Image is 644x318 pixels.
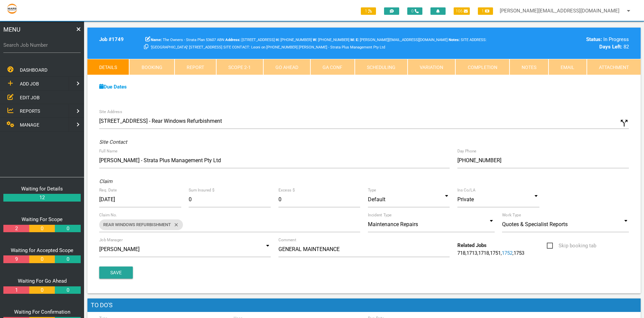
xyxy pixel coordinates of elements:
[3,25,21,34] span: MENU
[99,178,112,184] i: Claim
[355,59,408,75] a: Scheduling
[509,59,548,75] a: Notes
[225,38,275,42] span: [STREET_ADDRESS]
[548,59,586,75] a: Email
[454,242,543,257] div: , , , , ,
[276,38,312,42] span: Home Phone
[189,187,214,193] label: Sum Insured $
[263,59,310,75] a: Go Ahead
[502,250,513,256] a: 1752
[87,59,129,75] a: Details
[20,122,39,128] span: MANAGE
[599,44,622,50] b: Days Left:
[11,247,73,253] a: Waiting for Accepted Scope
[29,286,55,294] a: 0
[466,250,477,256] a: 1713
[457,242,487,248] b: Related Jobs
[278,237,296,243] label: Comment
[368,187,376,193] label: Type
[408,59,455,75] a: Variation
[175,59,216,75] a: Report
[21,186,63,192] a: Waiting for Details
[361,7,376,15] span: 1
[478,7,493,15] span: 1
[99,267,133,279] button: Save
[502,212,521,218] label: Work Type
[22,216,63,222] a: Waiting For Scope
[99,237,123,243] label: Job Manager
[449,38,460,42] b: Notes:
[278,187,295,193] label: Excess $
[99,36,124,42] b: Job # 1749
[3,255,29,263] a: 9
[350,38,355,42] b: M:
[586,36,602,42] b: Status:
[356,38,448,42] span: [PERSON_NAME][EMAIL_ADDRESS][DOMAIN_NAME]
[368,212,391,218] label: Incident Type
[99,84,127,90] a: Due Dates
[29,255,55,263] a: 0
[151,38,162,42] b: Name:
[129,59,174,75] a: Booking
[502,36,629,51] div: In Progress 82
[490,250,501,256] a: 1751
[14,309,70,315] a: Waiting For Confirmation
[20,108,40,114] span: REPORTS
[457,250,465,256] a: 718
[151,38,224,42] span: The Owners - Strata Plan 53607 ABN
[313,38,349,42] span: [PHONE_NUMBER]
[478,250,489,256] a: 1718
[356,38,359,42] b: E:
[55,255,80,263] a: 0
[225,38,240,42] b: Address:
[99,148,117,154] label: Full Name
[7,3,17,14] img: s3file
[313,38,317,42] b: W:
[99,212,117,218] label: Claim No.
[99,219,183,230] div: REAR WINDOWS REFURBISHMENT
[407,7,422,15] span: 0
[99,187,117,193] label: Req. Date
[3,41,81,49] label: Search Job Number
[20,81,39,86] span: ADD JOB
[216,59,263,75] a: Scope 2-1
[18,278,67,284] a: Waiting For Go Ahead
[3,194,81,202] a: 12
[20,67,47,73] span: DASHBOARD
[55,225,80,233] a: 0
[587,59,641,75] a: Attachment
[457,187,476,193] label: Ins Co/LA
[310,59,354,75] a: GA Conf
[514,250,524,256] a: 1753
[171,219,179,230] i: close
[99,139,127,145] i: Site Contact
[144,44,148,50] a: Click here copy customer information.
[455,59,509,75] a: Completion
[276,38,279,42] b: H:
[55,286,80,294] a: 0
[20,95,40,100] span: EDIT JOB
[3,225,29,233] a: 2
[3,286,29,294] a: 1
[99,109,122,115] label: Site Address
[454,7,470,15] span: 106
[619,118,629,128] i: Click to show custom address field
[457,148,477,154] label: Day Phone
[87,298,641,312] h1: To Do's
[547,242,596,250] span: Skip booking tab
[29,225,55,233] a: 0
